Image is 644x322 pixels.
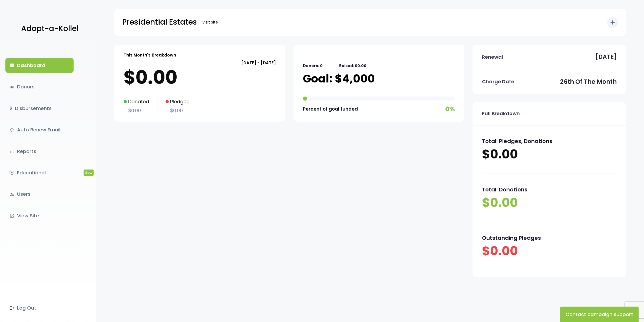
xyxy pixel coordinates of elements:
[339,62,366,69] p: Raised: $0.00
[124,59,276,67] p: [DATE] - [DATE]
[9,63,14,68] i: dashboard
[609,19,616,26] i: add
[303,105,358,113] p: Percent of goal funded
[124,106,149,115] p: $0.00
[5,101,74,116] a: $Disbursements
[482,146,617,163] p: $0.00
[560,307,639,322] button: Contact campaign support
[482,233,617,243] p: Outstanding Pledges
[124,97,149,106] p: Donated
[18,16,78,42] a: Adopt-a-Kollel
[84,170,94,176] span: New
[122,15,197,29] p: Presidential Estates
[482,77,514,86] p: Charge Date
[5,208,74,223] a: launchView Site
[595,52,617,62] p: [DATE]
[124,67,276,88] p: $0.00
[560,77,617,87] p: 26th of the month
[303,62,323,69] p: Donors: 0
[9,149,14,154] i: bar_chart
[9,170,14,175] i: ondemand_video
[200,17,221,28] a: Visit Site
[5,165,74,180] a: ondemand_videoEducationalNew
[482,53,503,61] p: Renewal
[9,127,14,132] i: autorenew
[607,17,618,28] button: add
[21,22,78,35] p: Adopt-a-Kollel
[445,103,455,115] p: 0%
[9,105,12,112] i: $
[5,301,74,315] a: Log Out
[482,109,520,118] p: Full Breakdown
[5,122,74,137] a: autorenewAuto Renew Email
[166,97,190,106] p: Pledged
[482,243,617,260] p: $0.00
[303,72,375,85] p: Goal: $4,000
[482,194,617,211] p: $0.00
[9,192,14,197] i: manage_accounts
[9,85,14,89] span: groups
[9,213,14,218] i: launch
[5,144,74,159] a: bar_chartReports
[166,106,190,115] p: $0.00
[5,187,74,201] a: manage_accountsUsers
[5,79,74,94] a: groupsDonors
[124,51,176,59] p: This Month's Breakdown
[482,136,617,146] p: Total: Pledges, Donations
[482,185,617,194] p: Total: Donations
[5,58,74,73] a: dashboardDashboard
